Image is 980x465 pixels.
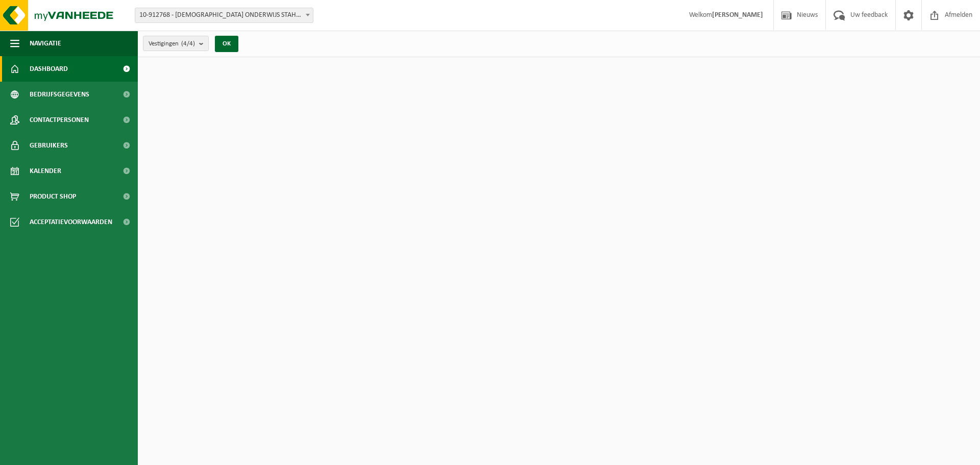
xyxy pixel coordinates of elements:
span: 10-912768 - KATHOLIEK ONDERWIJS STAHO - STADEN [135,8,313,22]
span: 10-912768 - KATHOLIEK ONDERWIJS STAHO - STADEN [135,8,313,23]
strong: [PERSON_NAME] [712,11,763,19]
span: Gebruikers [30,133,68,158]
span: Product Shop [30,184,76,209]
span: Acceptatievoorwaarden [30,209,112,235]
button: OK [215,36,238,52]
span: Bedrijfsgegevens [30,82,89,107]
span: Vestigingen [149,36,195,52]
span: Dashboard [30,56,68,82]
span: Contactpersonen [30,107,89,133]
span: Kalender [30,158,61,184]
span: Navigatie [30,31,61,56]
button: Vestigingen(4/4) [143,36,209,51]
count: (4/4) [181,40,195,47]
